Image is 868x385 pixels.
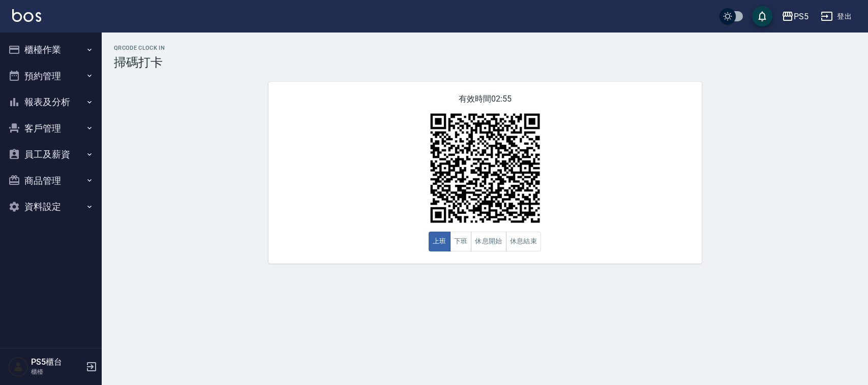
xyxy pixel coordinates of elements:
[12,9,41,22] img: Logo
[4,141,98,168] button: 員工及薪資
[31,357,83,367] h5: PS5櫃台
[4,89,98,115] button: 報表及分析
[429,232,451,251] button: 上班
[752,6,772,26] button: save
[794,10,809,23] div: PS5
[31,367,83,376] p: 櫃檯
[114,55,856,70] h3: 掃碼打卡
[268,82,702,264] div: 有效時間 02:55
[4,115,98,142] button: 客戶管理
[450,232,472,251] button: 下班
[114,45,856,51] h2: QRcode Clock In
[4,168,98,194] button: 商品管理
[506,232,542,251] button: 休息結束
[471,232,506,251] button: 休息開始
[4,37,98,63] button: 櫃檯作業
[817,7,856,26] button: 登出
[8,357,28,377] img: Person
[4,63,98,89] button: 預約管理
[777,6,813,27] button: PS5
[4,194,98,220] button: 資料設定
